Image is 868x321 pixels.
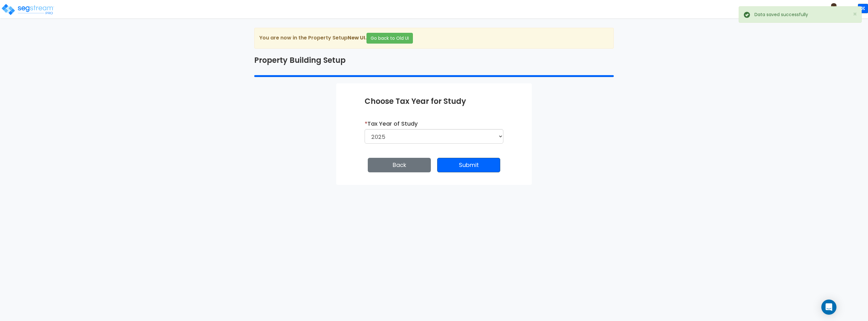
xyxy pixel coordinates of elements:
[821,300,836,315] div: Open Intercom Messenger
[828,3,839,14] img: avatar.png
[1,3,55,16] img: logo_pro_r.png
[853,11,857,17] button: Close
[254,28,614,49] div: You are now in the Property Setup .
[853,9,857,19] span: ×
[348,34,365,41] strong: New UI
[365,96,503,107] div: Choose Tax Year for Study
[249,55,619,66] div: Property Building Setup
[437,158,500,172] button: Submit
[367,33,413,44] button: Go back to Old UI
[754,11,846,18] span: Data saved successfully
[365,120,418,128] label: Tax Year of Study
[368,158,431,172] button: Back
